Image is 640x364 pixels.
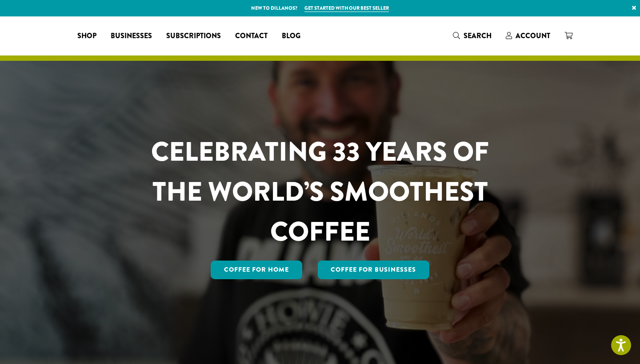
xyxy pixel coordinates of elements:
[282,31,300,42] span: Blog
[304,4,389,12] a: Get started with our best seller
[70,29,104,43] a: Shop
[125,132,515,252] h1: CELEBRATING 33 YEARS OF THE WORLD’S SMOOTHEST COFFEE
[516,31,550,41] span: Account
[111,31,152,42] span: Businesses
[446,28,499,43] a: Search
[464,31,492,41] span: Search
[166,31,221,42] span: Subscriptions
[318,261,430,279] a: Coffee For Businesses
[211,261,302,279] a: Coffee for Home
[77,31,96,42] span: Shop
[235,31,268,42] span: Contact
